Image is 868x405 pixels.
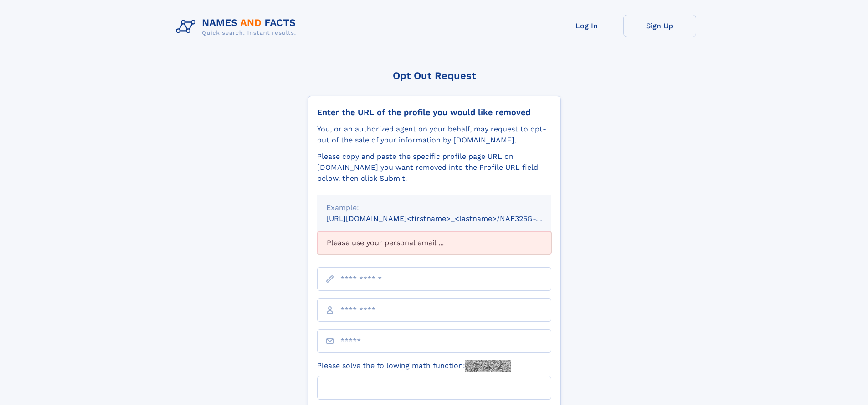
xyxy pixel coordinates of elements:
div: Example: [326,202,542,213]
div: You, or an authorized agent on your behalf, may request to opt-out of the sale of your informatio... [317,124,551,146]
label: Please solve the following math function: [317,360,511,372]
a: Log In [550,15,623,37]
div: Enter the URL of the profile you would like removed [317,107,551,117]
a: Sign Up [623,15,696,37]
img: Logo Names and Facts [172,15,303,39]
small: [URL][DOMAIN_NAME]<firstname>_<lastname>/NAF325G-xxxxxxxx [326,214,569,223]
div: Please copy and paste the specific profile page URL on [DOMAIN_NAME] you want removed into the Pr... [317,151,551,184]
div: Please use your personal email ... [317,231,551,254]
div: Opt Out Request [308,70,561,81]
